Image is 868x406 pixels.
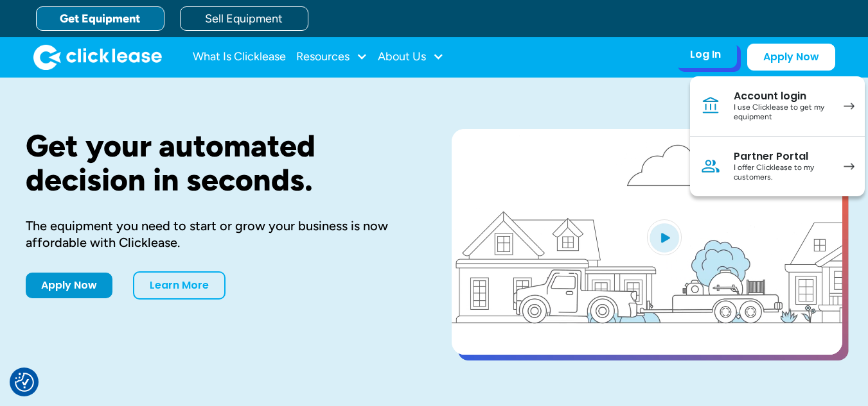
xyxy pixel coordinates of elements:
a: Partner PortalI offer Clicklease to my customers. [690,137,865,196]
img: arrow [844,163,855,170]
button: Consent Preferences [15,373,34,392]
div: Account login [734,90,831,103]
div: I use Clicklease to get my equipment [734,103,831,123]
a: Get Equipment [36,6,164,31]
img: Bank icon [700,96,721,116]
nav: Log In [690,76,865,196]
a: What Is Clicklease [193,44,286,70]
a: Account loginI use Clicklease to get my equipment [690,76,865,137]
div: The equipment you need to start or grow your business is now affordable with Clicklease. [26,217,411,251]
div: Partner Portal [734,150,831,163]
div: I offer Clicklease to my customers. [734,163,831,183]
a: Sell Equipment [180,6,308,31]
a: Apply Now [26,273,112,298]
img: Person icon [700,156,721,176]
a: Learn More [133,271,226,300]
a: Apply Now [747,44,835,71]
div: Log In [690,48,721,61]
a: open lightbox [452,129,842,355]
img: Blue play button logo on a light blue circular background [647,219,682,255]
div: About Us [378,44,444,70]
img: Revisit consent button [15,373,34,392]
img: Clicklease logo [33,44,162,70]
img: arrow [844,103,855,110]
h1: Get your automated decision in seconds. [26,129,411,197]
a: home [33,44,162,70]
div: Resources [296,44,368,70]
